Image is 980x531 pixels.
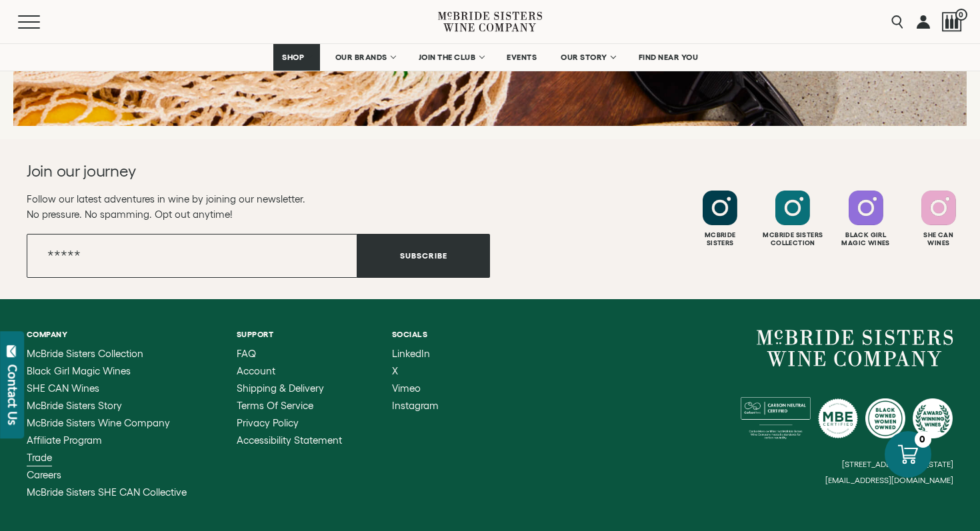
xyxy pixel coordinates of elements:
[27,470,187,480] a: Careers
[507,53,537,62] span: EVENTS
[27,487,187,498] a: McBride Sisters SHE CAN Collective
[27,348,187,359] a: McBride Sisters Collection
[237,400,342,411] a: Terms of Service
[27,382,99,394] span: SHE CAN Wines
[27,348,143,359] span: McBride Sisters Collection
[552,44,623,71] a: OUR STORY
[392,400,439,411] a: Instagram
[237,400,313,411] span: Terms of Service
[237,417,299,428] span: Privacy Policy
[27,434,102,446] span: Affiliate Program
[842,460,953,468] small: [STREET_ADDRESS][US_STATE]
[685,191,755,247] a: Follow McBride Sisters on Instagram McbrideSisters
[831,191,901,247] a: Follow Black Girl Magic Wines on Instagram Black GirlMagic Wines
[273,44,320,71] a: SHOP
[6,364,19,425] div: Contact Us
[237,348,256,359] span: FAQ
[237,366,342,376] a: Account
[237,365,275,376] span: Account
[392,365,398,376] span: X
[27,486,187,498] span: McBride Sisters SHE CAN Collective
[27,234,357,278] input: Email
[410,44,492,71] a: JOIN THE CLUB
[955,9,967,21] span: 0
[392,366,439,376] a: X
[498,44,545,71] a: EVENTS
[27,365,131,376] span: Black Girl Magic Wines
[758,231,827,247] div: Mcbride Sisters Collection
[27,191,490,222] p: Follow our latest adventures in wine by joining our newsletter. No pressure. No spamming. Opt out...
[392,348,439,359] a: LinkedIn
[831,231,901,247] div: Black Girl Magic Wines
[392,382,421,394] span: Vimeo
[757,330,953,367] a: McBride Sisters Wine Company
[335,53,387,62] span: OUR BRANDS
[237,348,342,359] a: FAQ
[237,435,342,446] a: Accessibility Statement
[27,418,187,428] a: McBride Sisters Wine Company
[27,435,187,446] a: Affiliate Program
[282,53,305,62] span: SHOP
[825,476,953,485] small: [EMAIL_ADDRESS][DOMAIN_NAME]
[904,231,973,247] div: She Can Wines
[419,53,476,62] span: JOIN THE CLUB
[758,191,827,247] a: Follow McBride Sisters Collection on Instagram Mcbride SistersCollection
[27,417,170,428] span: McBride Sisters Wine Company
[27,452,52,463] span: Trade
[27,366,187,376] a: Black Girl Magic Wines
[392,383,439,394] a: Vimeo
[357,234,490,278] button: Subscribe
[639,53,699,62] span: FIND NEAR YOU
[27,400,122,411] span: McBride Sisters Story
[27,161,444,182] h2: Join our journey
[27,400,187,411] a: McBride Sisters Story
[915,431,931,448] div: 0
[27,452,187,463] a: Trade
[237,418,342,428] a: Privacy Policy
[237,382,324,394] span: Shipping & Delivery
[630,44,707,71] a: FIND NEAR YOU
[27,469,61,480] span: Careers
[27,383,187,394] a: SHE CAN Wines
[904,191,973,247] a: Follow SHE CAN Wines on Instagram She CanWines
[392,348,430,359] span: LinkedIn
[237,383,342,394] a: Shipping & Delivery
[237,434,342,446] span: Accessibility Statement
[561,53,607,62] span: OUR STORY
[18,15,66,29] button: Mobile Menu Trigger
[327,44,403,71] a: OUR BRANDS
[685,231,755,247] div: Mcbride Sisters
